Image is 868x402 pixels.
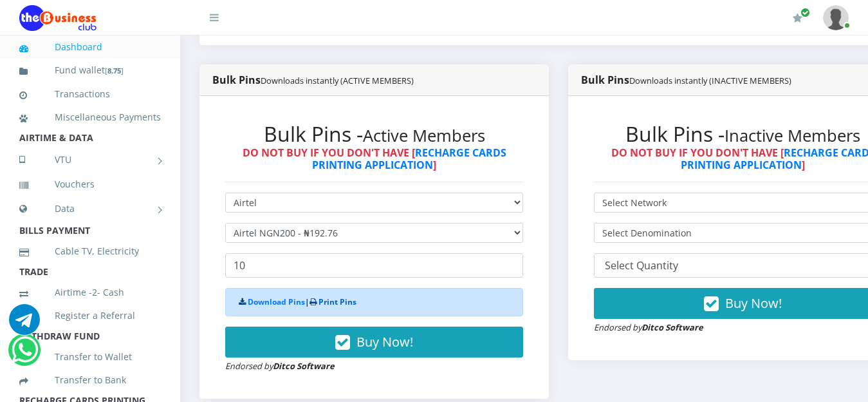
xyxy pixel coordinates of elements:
[212,73,414,87] strong: Bulk Pins
[243,146,506,172] strong: DO NOT BUY IF YOU DON'T HAVE [ ]
[363,124,485,147] small: Active Members
[19,342,161,372] a: Transfer to Wallet
[19,79,161,109] a: Transactions
[225,253,523,278] input: Enter Quantity
[19,278,161,307] a: Airtime -2- Cash
[12,344,38,365] a: Chat for support
[273,360,335,372] strong: Ditco Software
[19,55,161,86] a: Fund wallet[8.75]
[793,13,802,23] i: Renew/Upgrade Subscription
[725,294,782,312] span: Buy Now!
[261,75,414,86] small: Downloads instantly (ACTIVE MEMBERS)
[823,5,849,30] img: User
[239,296,356,307] strong: |
[642,321,703,333] strong: Ditco Software
[105,66,124,75] small: [ ]
[581,73,791,87] strong: Bulk Pins
[356,333,413,350] span: Buy Now!
[312,146,506,172] a: RECHARGE CARDS PRINTING APPLICATION
[9,314,40,335] a: Chat for support
[800,8,810,17] span: Renew/Upgrade Subscription
[19,301,161,330] a: Register a Referral
[248,296,305,307] a: Download Pins
[19,236,161,266] a: Cable TV, Electricity
[19,5,97,31] img: Logo
[225,360,335,372] small: Endorsed by
[319,296,356,307] a: Print Pins
[594,321,703,333] small: Endorsed by
[19,193,161,225] a: Data
[19,169,161,199] a: Vouchers
[225,122,523,146] h2: Bulk Pins -
[107,66,121,75] b: 8.75
[19,144,161,176] a: VTU
[19,32,161,62] a: Dashboard
[19,365,161,395] a: Transfer to Bank
[19,102,161,132] a: Miscellaneous Payments
[725,124,860,147] small: Inactive Members
[629,75,791,86] small: Downloads instantly (INACTIVE MEMBERS)
[225,327,523,358] button: Buy Now!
